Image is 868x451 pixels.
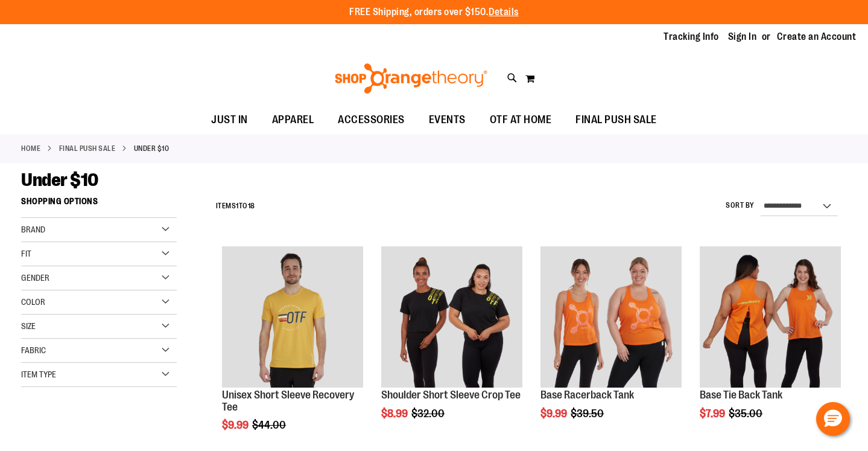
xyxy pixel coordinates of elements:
[134,143,169,154] strong: Under $10
[272,106,314,133] span: APPAREL
[411,408,446,420] span: $32.00
[236,202,239,210] span: 1
[222,389,354,413] a: Unisex Short Sleeve Recovery Tee
[252,419,288,431] span: $44.00
[381,246,522,388] img: Product image for Shoulder Short Sleeve Crop Tee
[349,5,519,19] p: FREE Shipping, orders over $150.
[664,30,719,43] a: Tracking Info
[222,246,363,389] a: Product image for Unisex Short Sleeve Recovery Tee
[216,197,255,216] h2: Items to
[21,345,46,355] span: Fabric
[59,143,116,154] a: FINAL PUSH SALE
[726,200,755,211] label: Sort By
[540,246,682,388] img: Product image for Base Racerback Tank
[490,106,552,133] span: OTF AT HOME
[248,202,255,210] span: 18
[21,321,36,331] span: Size
[429,106,466,133] span: EVENTS
[222,419,250,431] span: $9.99
[478,106,564,134] a: OTF AT HOME
[694,240,847,450] div: product
[728,30,757,43] a: Sign In
[540,408,569,420] span: $9.99
[540,389,634,401] a: Base Racerback Tank
[816,402,850,436] button: Hello, have a question? Let’s chat.
[700,246,841,388] img: Product image for Base Tie Back Tank
[381,389,521,401] a: Shoulder Short Sleeve Crop Tee
[21,191,177,218] strong: Shopping Options
[700,408,727,420] span: $7.99
[381,408,410,420] span: $8.99
[21,249,31,258] span: Fit
[21,297,45,307] span: Color
[21,143,40,154] a: Home
[326,106,417,134] a: ACCESSORIES
[333,63,489,94] img: Shop Orangetheory
[260,106,326,134] a: APPAREL
[222,246,363,388] img: Product image for Unisex Short Sleeve Recovery Tee
[489,7,519,18] a: Details
[571,408,606,420] span: $39.50
[338,106,405,133] span: ACCESSORIES
[700,389,782,401] a: Base Tie Back Tank
[21,369,56,379] span: Item Type
[21,273,49,283] span: Gender
[375,240,528,450] div: product
[21,170,98,190] span: Under $10
[575,106,657,133] span: FINAL PUSH SALE
[563,106,669,133] a: FINAL PUSH SALE
[417,106,478,134] a: EVENTS
[21,225,45,234] span: Brand
[700,246,841,389] a: Product image for Base Tie Back Tank
[777,30,857,43] a: Create an Account
[534,240,688,450] div: product
[729,408,764,420] span: $35.00
[540,246,682,389] a: Product image for Base Racerback Tank
[381,246,522,389] a: Product image for Shoulder Short Sleeve Crop Tee
[211,106,248,133] span: JUST IN
[199,106,260,134] a: JUST IN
